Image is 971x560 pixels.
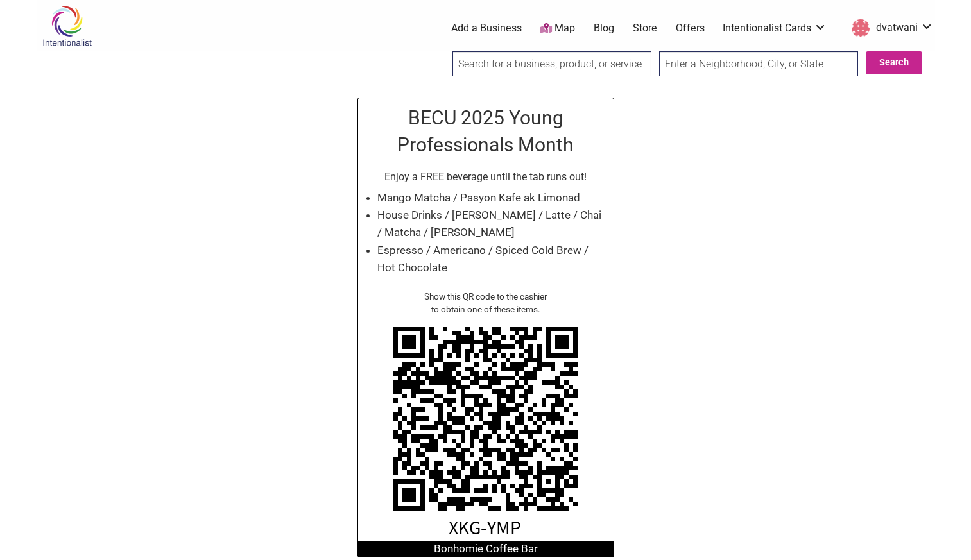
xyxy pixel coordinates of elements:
a: Map [540,21,575,36]
div: Bonhomie Coffee Bar [358,541,614,557]
a: Add a Business [451,21,522,35]
div: Show this QR code to the cashier to obtain one of these items. [365,290,607,316]
li: House Drinks / [PERSON_NAME] / Latte / Chai / Matcha / [PERSON_NAME] [377,207,607,241]
p: Enjoy a FREE beverage until the tab runs out! [365,169,607,185]
li: Espresso / Americano / Spiced Cold Brew / Hot Chocolate [377,242,607,276]
img: Intentionalist [37,5,98,47]
li: Mango Matcha / Pasyon Kafe ak Limonad [377,189,607,207]
input: Search for a business, product, or service [452,51,651,76]
a: Offers [676,21,705,35]
a: Blog [594,21,614,35]
h2: BECU 2025 Young Professionals Month [365,105,607,158]
a: Intentionalist Cards [723,21,827,35]
a: Store [633,21,657,35]
input: Enter a Neighborhood, City, or State [659,51,858,76]
button: Search [866,51,922,74]
img: https://intentionalist.com/claim-tab/?code=XKG-YMP [383,316,589,541]
a: dvatwani [845,17,933,40]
